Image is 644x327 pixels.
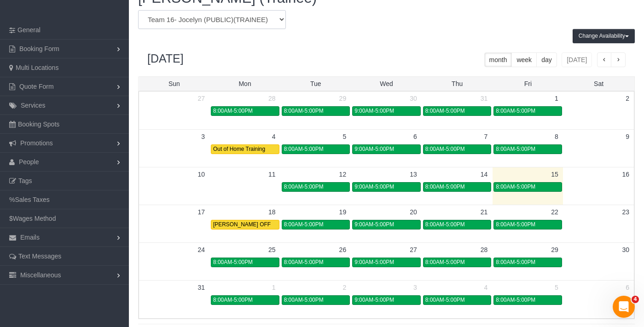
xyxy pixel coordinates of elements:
[354,221,394,228] span: 9:00AM-5:00PM
[613,296,635,318] iframe: Intercom live chat
[425,221,465,228] span: 8:00AM-5:00PM
[284,184,324,190] span: 8:00AM-5:00PM
[338,281,351,294] a: 2
[354,184,394,190] span: 9:00AM-5:00PM
[284,146,324,152] span: 8:00AM-5:00PM
[193,243,209,257] a: 24
[193,281,209,294] a: 31
[405,205,422,219] a: 20
[621,281,634,294] a: 6
[213,146,265,152] span: Out of Home Training
[193,92,209,105] a: 27
[238,80,251,87] span: Mon
[550,281,563,294] a: 5
[511,52,537,67] button: week
[496,108,535,114] span: 8:00AM-5:00PM
[496,146,535,152] span: 8:00AM-5:00PM
[15,196,49,203] span: Sales Taxes
[476,243,493,257] a: 28
[284,259,324,265] span: 8:00AM-5:00PM
[335,243,351,257] a: 26
[17,26,41,34] span: General
[16,64,58,71] span: Multi Locations
[18,252,61,260] span: Text Messages
[409,130,422,143] a: 6
[573,29,635,43] button: Change Availability
[147,52,184,65] h2: [DATE]
[380,80,393,87] span: Wed
[617,167,634,181] a: 16
[193,205,209,219] a: 17
[19,45,59,52] span: Booking Form
[213,259,253,265] span: 8:00AM-5:00PM
[621,130,634,143] a: 9
[338,130,351,143] a: 5
[267,130,280,143] a: 4
[617,205,634,219] a: 23
[354,146,394,152] span: 9:00AM-5:00PM
[18,120,59,128] span: Booking Spots
[550,130,563,143] a: 8
[480,281,493,294] a: 4
[550,92,563,105] a: 1
[496,184,535,190] span: 8:00AM-5:00PM
[354,108,394,114] span: 9:00AM-5:00PM
[213,108,253,114] span: 8:00AM-5:00PM
[536,52,557,67] button: day
[524,80,532,87] span: Fri
[168,80,180,87] span: Sun
[425,146,465,152] span: 8:00AM-5:00PM
[21,102,46,109] span: Services
[546,243,563,257] a: 29
[484,52,512,67] button: month
[335,167,351,181] a: 12
[264,92,280,105] a: 28
[425,259,465,265] span: 8:00AM-5:00PM
[18,177,32,184] span: Tags
[354,297,394,303] span: 9:00AM-5:00PM
[546,167,563,181] a: 15
[594,80,603,87] span: Sat
[546,205,563,219] a: 22
[19,158,39,166] span: People
[284,221,324,228] span: 8:00AM-5:00PM
[452,80,463,87] span: Thu
[19,83,54,90] span: Quote Form
[20,139,53,147] span: Promotions
[409,281,422,294] a: 3
[617,243,634,257] a: 30
[264,243,280,257] a: 25
[335,92,351,105] a: 29
[264,167,280,181] a: 11
[425,297,465,303] span: 8:00AM-5:00PM
[562,52,592,67] button: [DATE]
[213,221,271,228] span: [PERSON_NAME] OFF
[197,130,209,143] a: 3
[267,281,280,294] a: 1
[335,205,351,219] a: 19
[480,130,493,143] a: 7
[632,296,639,303] span: 4
[13,215,56,222] span: Wages Method
[213,297,253,303] span: 8:00AM-5:00PM
[20,271,61,279] span: Miscellaneous
[20,234,40,241] span: Emails
[284,297,324,303] span: 8:00AM-5:00PM
[621,92,634,105] a: 2
[405,167,422,181] a: 13
[425,184,465,190] span: 8:00AM-5:00PM
[193,167,209,181] a: 10
[425,108,465,114] span: 8:00AM-5:00PM
[476,167,493,181] a: 14
[264,205,280,219] a: 18
[405,92,422,105] a: 30
[405,243,422,257] a: 27
[284,108,324,114] span: 8:00AM-5:00PM
[496,221,535,228] span: 8:00AM-5:00PM
[476,205,493,219] a: 21
[496,297,535,303] span: 8:00AM-5:00PM
[310,80,321,87] span: Tue
[496,259,535,265] span: 8:00AM-5:00PM
[476,92,493,105] a: 31
[354,259,394,265] span: 9:00AM-5:00PM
